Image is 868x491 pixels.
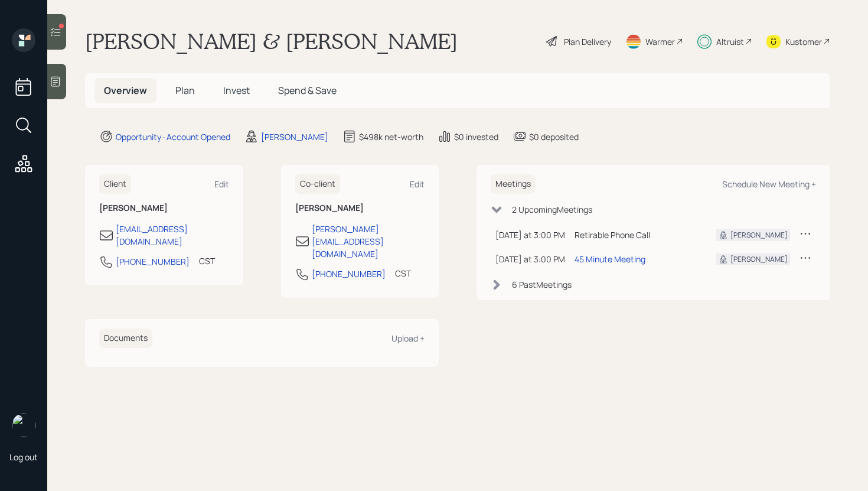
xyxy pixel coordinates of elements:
[564,35,611,48] div: Plan Delivery
[9,451,38,463] div: Log out
[99,174,131,194] h6: Client
[199,255,215,267] div: CST
[722,178,816,190] div: Schedule New Meeting +
[730,230,788,240] div: [PERSON_NAME]
[312,223,425,260] div: [PERSON_NAME][EMAIL_ADDRESS][DOMAIN_NAME]
[785,35,822,48] div: Kustomer
[295,174,340,194] h6: Co-client
[495,229,565,241] div: [DATE] at 3:00 PM
[223,84,250,97] span: Invest
[512,278,572,291] div: 6 Past Meeting s
[454,131,498,143] div: $0 invested
[278,84,337,97] span: Spend & Save
[359,131,423,143] div: $498k net-worth
[99,329,152,348] h6: Documents
[575,229,697,241] div: Retirable Phone Call
[575,253,645,265] div: 45 Minute Meeting
[12,414,35,437] img: retirable_logo.png
[645,35,675,48] div: Warmer
[491,174,536,194] h6: Meetings
[495,253,565,265] div: [DATE] at 3:00 PM
[214,178,229,190] div: Edit
[730,254,788,265] div: [PERSON_NAME]
[175,84,195,97] span: Plan
[395,267,411,279] div: CST
[391,333,425,344] div: Upload +
[261,131,328,143] div: [PERSON_NAME]
[410,178,425,190] div: Edit
[116,255,190,268] div: [PHONE_NUMBER]
[116,223,229,248] div: [EMAIL_ADDRESS][DOMAIN_NAME]
[716,35,744,48] div: Altruist
[104,84,147,97] span: Overview
[85,28,458,54] h1: [PERSON_NAME] & [PERSON_NAME]
[295,203,425,213] h6: [PERSON_NAME]
[312,268,386,280] div: [PHONE_NUMBER]
[116,131,230,143] div: Opportunity · Account Opened
[512,203,592,216] div: 2 Upcoming Meeting s
[529,131,579,143] div: $0 deposited
[99,203,229,213] h6: [PERSON_NAME]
